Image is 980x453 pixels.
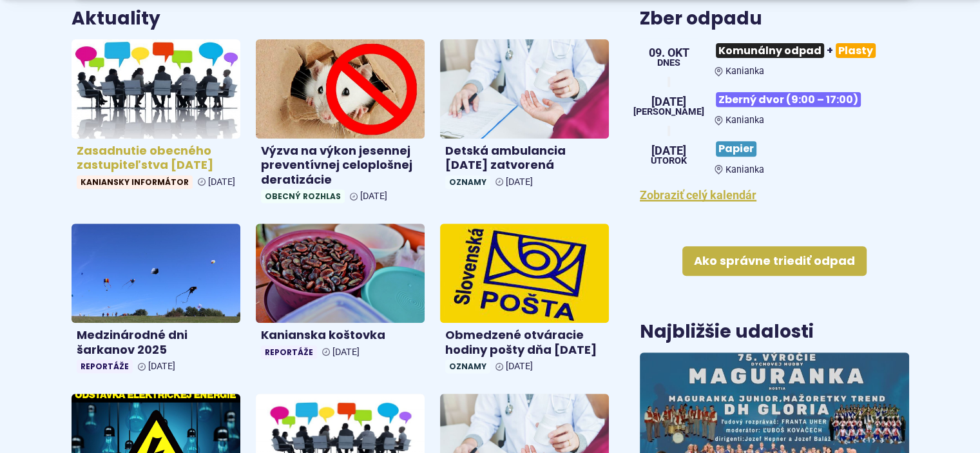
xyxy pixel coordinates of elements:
a: Zasadnutie obecného zastupiteľstva [DATE] Kaniansky informátor [DATE] [72,39,240,194]
span: [DATE] [506,361,533,372]
h3: Zber odpadu [640,9,908,29]
span: Kanianka [725,66,764,77]
a: Komunálny odpad+Plasty Kanianka 09. okt Dnes [640,38,908,77]
span: Komunálny odpad [716,43,824,58]
a: Výzva na výkon jesennej preventívnej celoplošnej deratizácie Obecný rozhlas [DATE] [256,39,425,208]
a: Ako správne triediť odpad [682,246,867,276]
span: Reportáže [261,345,317,359]
span: [DATE] [360,191,387,202]
span: [DATE] [208,177,235,188]
h3: + [715,38,908,63]
h4: Detská ambulancia [DATE] zatvorená [445,144,604,173]
span: utorok [651,157,687,166]
span: Kanianka [725,164,764,175]
a: Obmedzené otváracie hodiny pošty dňa [DATE] Oznamy [DATE] [440,224,609,378]
a: Zobraziť celý kalendár [640,188,756,202]
h4: Medzinárodné dni šarkanov 2025 [77,328,235,357]
span: Obecný rozhlas [261,189,345,203]
h3: Najbližšie udalosti [640,322,814,342]
span: Plasty [836,43,876,58]
h3: Aktuality [72,9,160,29]
span: [PERSON_NAME] [633,108,704,117]
span: Kaniansky informátor [77,175,193,189]
span: Kanianka [725,115,764,126]
h4: Obmedzené otváracie hodiny pošty dňa [DATE] [445,328,604,357]
a: Papier Kanianka [DATE] utorok [640,136,908,175]
span: [DATE] [651,145,687,157]
span: [DATE] [633,96,704,108]
span: Oznamy [445,360,490,373]
span: [DATE] [506,177,533,188]
h4: Výzva na výkon jesennej preventívnej celoplošnej deratizácie [261,144,419,188]
a: Medzinárodné dni šarkanov 2025 Reportáže [DATE] [72,224,240,378]
span: Reportáže [77,360,133,373]
span: Zberný dvor (9:00 – 17:00) [716,92,861,107]
span: 09. okt [649,47,689,59]
a: Zberný dvor (9:00 – 17:00) Kanianka [DATE] [PERSON_NAME] [640,87,908,126]
a: Detská ambulancia [DATE] zatvorená Oznamy [DATE] [440,39,609,194]
h4: Kanianska koštovka [261,328,419,343]
span: Oznamy [445,175,490,189]
span: Papier [716,141,756,156]
span: [DATE] [148,361,175,372]
h4: Zasadnutie obecného zastupiteľstva [DATE] [77,144,235,173]
span: [DATE] [332,347,360,358]
span: Dnes [649,59,689,68]
a: Kanianska koštovka Reportáže [DATE] [256,224,425,363]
